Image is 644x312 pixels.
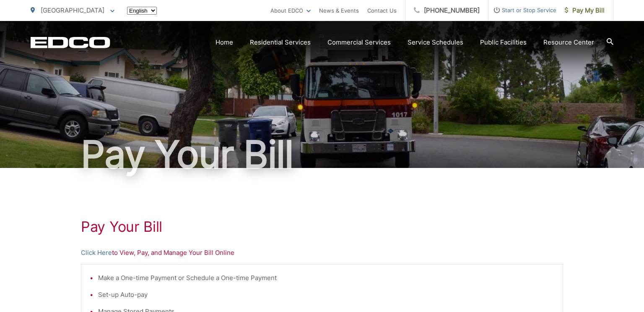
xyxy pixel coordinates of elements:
a: Click Here [81,248,112,258]
a: Resource Center [543,37,594,47]
a: Public Facilities [480,37,527,47]
h1: Pay Your Bill [81,218,563,235]
span: Pay My Bill [565,5,605,16]
span: [GEOGRAPHIC_DATA] [41,6,104,14]
li: Set-up Auto-pay [98,290,554,300]
a: EDCD logo. Return to the homepage. [31,37,110,48]
p: to View, Pay, and Manage Your Bill Online [81,248,563,258]
a: News & Events [319,5,359,16]
a: Residential Services [250,37,311,47]
h1: Pay Your Bill [31,134,613,176]
a: Commercial Services [327,37,391,47]
a: Home [216,37,233,47]
select: Select a language [127,7,157,15]
li: Make a One-time Payment or Schedule a One-time Payment [98,273,554,283]
a: Service Schedules [408,37,463,47]
a: About EDCO [270,5,311,16]
a: Contact Us [367,5,397,16]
